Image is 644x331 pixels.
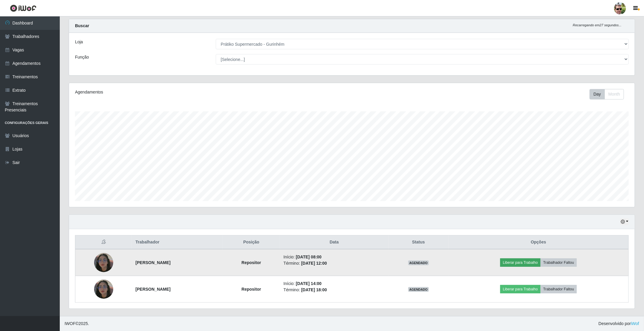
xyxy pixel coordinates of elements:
th: Data [280,235,388,249]
span: IWOF [65,321,76,326]
div: Agendamentos [75,89,301,95]
time: [DATE] 12:00 [301,261,327,266]
span: AGENDADO [408,287,429,292]
label: Função [75,54,89,60]
li: Término: [284,287,385,293]
button: Month [605,89,624,99]
button: Liberar para Trabalho [500,258,541,267]
span: AGENDADO [408,260,429,265]
strong: [PERSON_NAME] [135,287,170,292]
span: © 2025 . [65,321,89,327]
th: Opções [449,235,629,249]
th: Posição [223,235,280,249]
li: Início: [284,281,385,287]
strong: [PERSON_NAME] [135,260,170,265]
div: Toolbar with button groups [590,89,629,99]
button: Day [590,89,605,99]
li: Término: [284,260,385,266]
label: Loja [75,39,83,45]
button: Trabalhador Faltou [541,285,577,293]
img: 1751846341497.jpeg [94,246,113,280]
time: [DATE] 14:00 [296,281,322,286]
time: [DATE] 18:00 [301,287,327,292]
span: Desenvolvido por [599,321,639,327]
img: 1751846341497.jpeg [94,272,113,306]
i: Recarregando em 27 segundos... [573,23,622,27]
th: Status [388,235,449,249]
strong: Repositor [241,260,261,265]
th: Trabalhador [132,235,223,249]
button: Trabalhador Faltou [541,258,577,267]
div: First group [590,89,624,99]
strong: Buscar [75,23,89,28]
button: Liberar para Trabalho [500,285,541,293]
a: iWof [631,321,639,326]
time: [DATE] 08:00 [296,255,322,259]
strong: Repositor [241,287,261,292]
img: CoreUI Logo [10,4,36,12]
li: Início: [284,254,385,260]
